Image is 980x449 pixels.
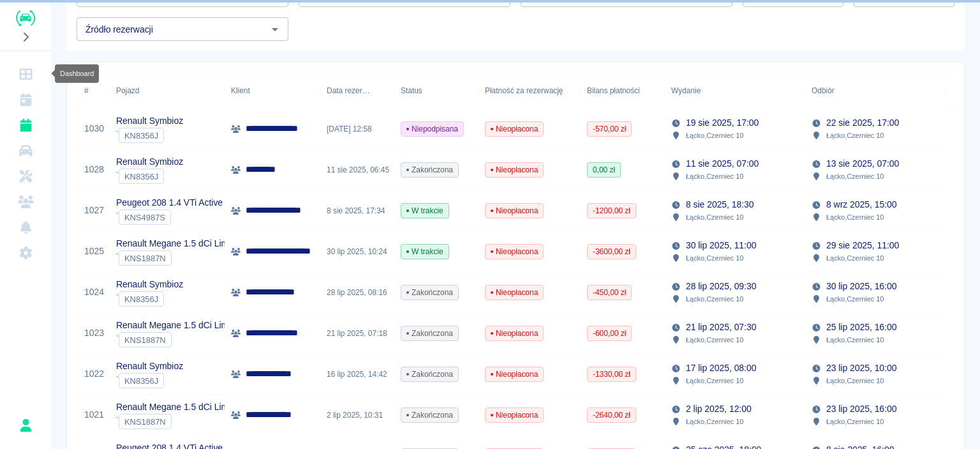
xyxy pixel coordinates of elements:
[826,293,884,305] p: Łącko , Czerniec 10
[826,239,899,252] p: 29 sie 2025, 11:00
[701,82,718,100] button: Sort
[686,130,743,141] p: Łącko , Czerniec 10
[116,73,139,109] div: Pojazd
[327,73,370,109] div: Data rezerwacji
[5,112,46,138] a: Rezerwacje
[84,204,104,217] a: 1027
[78,73,110,109] div: #
[110,73,225,109] div: Pojazd
[119,172,163,181] span: KN8356J
[401,164,458,176] span: Zakończona
[826,375,884,386] p: Łącko , Czerniec 10
[116,169,183,184] div: `
[826,402,896,416] p: 23 lip 2025, 16:00
[835,82,852,100] button: Sort
[686,361,756,375] p: 17 lip 2025, 08:00
[401,409,458,421] span: Zakończona
[119,417,171,427] span: KNS1887N
[812,73,835,109] div: Odbiór
[370,82,388,100] button: Sort
[486,164,543,176] span: Nieopłacona
[320,109,394,149] div: [DATE] 12:58
[320,272,394,313] div: 28 lip 2025, 08:16
[231,73,250,109] div: Klient
[486,205,543,217] span: Nieopłacona
[826,321,896,334] p: 25 lip 2025, 16:00
[826,211,884,223] p: Łącko , Czerniec 10
[486,369,543,380] span: Nieopłacona
[588,287,631,298] span: -450,00 zł
[826,198,896,211] p: 8 wrz 2025, 15:00
[12,412,39,439] button: Wiktor Hryc
[5,138,46,164] a: Flota
[826,157,899,171] p: 13 sie 2025, 07:00
[826,252,884,264] p: Łącko , Czerniec 10
[84,245,104,258] a: 1025
[119,294,163,304] span: KN8356J
[588,205,635,217] span: -1200,00 zł
[119,335,171,345] span: KNS1887N
[486,123,543,135] span: Nieopłacona
[320,313,394,354] div: 21 lip 2025, 07:18
[116,291,183,307] div: `
[84,408,104,422] a: 1021
[16,10,35,26] a: Renthelp
[486,246,543,257] span: Nieopłacona
[116,128,183,143] div: `
[826,334,884,346] p: Łącko , Czerniec 10
[5,164,46,189] a: Serwisy
[401,328,458,339] span: Zakończona
[686,252,743,264] p: Łącko , Czerniec 10
[116,196,223,209] p: Peugeot 208 1.4 VTi Active
[116,373,183,388] div: `
[588,164,620,176] span: 0,00 zł
[826,116,899,130] p: 22 sie 2025, 17:00
[119,213,170,222] span: KNS4987S
[55,65,99,83] div: Dashboard
[5,87,46,112] a: Kalendarz
[486,328,543,339] span: Nieopłacona
[588,123,631,135] span: -570,00 zł
[401,369,458,380] span: Zakończona
[116,209,223,225] div: `
[5,61,46,87] a: Dashboard
[401,205,449,217] span: W trakcie
[116,237,243,250] p: Renault Megane 1.5 dCi Limited
[686,293,743,305] p: Łącko , Czerniec 10
[686,402,752,416] p: 2 lip 2025, 12:00
[826,130,884,141] p: Łącko , Czerniec 10
[686,211,743,223] p: Łącko , Czerniec 10
[686,116,759,130] p: 19 sie 2025, 17:00
[116,250,243,266] div: `
[588,409,635,421] span: -2640,00 zł
[581,73,665,109] div: Bilans płatności
[84,163,104,176] a: 1028
[119,376,163,386] span: KN8356J
[686,321,756,334] p: 21 lip 2025, 07:30
[826,361,896,375] p: 23 lip 2025, 10:00
[116,319,243,332] p: Renault Megane 1.5 dCi Limited
[485,73,563,109] div: Płatność za rezerwację
[588,328,631,339] span: -600,00 zł
[394,73,479,109] div: Status
[588,369,635,380] span: -1330,00 zł
[119,131,163,141] span: KN8356J
[84,285,104,299] a: 1024
[486,287,543,298] span: Nieopłacona
[84,122,104,135] a: 1030
[320,190,394,231] div: 8 sie 2025, 17:34
[84,367,104,381] a: 1022
[686,157,759,171] p: 11 sie 2025, 07:00
[5,215,46,240] a: Powiadomienia
[686,239,756,252] p: 30 lip 2025, 11:00
[401,246,449,257] span: W trakcie
[116,278,183,291] p: Renault Symbioz
[401,287,458,298] span: Zakończona
[826,416,884,427] p: Łącko , Czerniec 10
[686,198,754,211] p: 8 sie 2025, 18:30
[826,280,896,293] p: 30 lip 2025, 16:00
[5,240,46,266] a: Ustawienia
[320,231,394,272] div: 30 lip 2025, 10:24
[320,73,394,109] div: Data rezerwacji
[16,29,35,45] button: Rozwiń nawigację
